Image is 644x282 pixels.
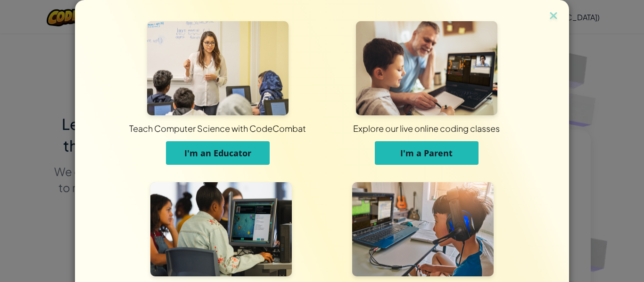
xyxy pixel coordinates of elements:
img: For Parents [356,21,497,115]
img: For Students [150,182,292,276]
img: close icon [547,9,560,24]
span: I'm a Parent [400,147,453,159]
button: I'm an Educator [166,141,270,165]
img: For Individuals [352,182,494,276]
button: I'm a Parent [375,141,479,165]
span: I'm an Educator [184,147,251,159]
img: For Educators [147,21,289,115]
